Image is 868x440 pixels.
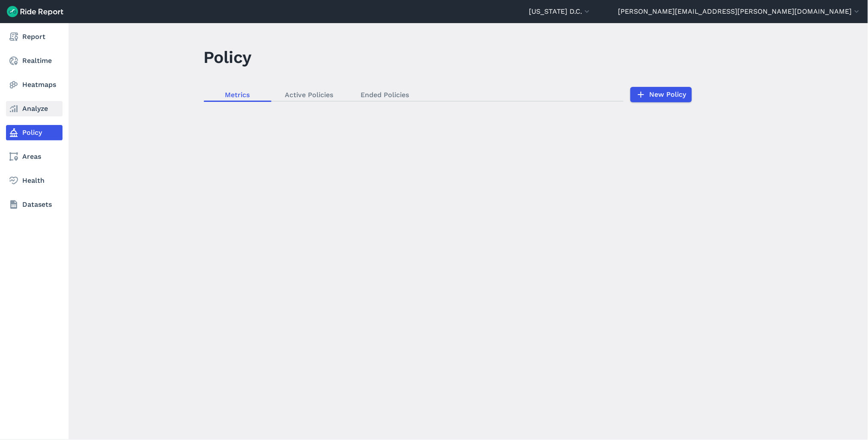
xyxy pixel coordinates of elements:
[6,101,63,116] a: Analyze
[6,125,63,140] a: Policy
[6,173,63,188] a: Health
[6,77,63,92] a: Heatmaps
[6,29,63,45] a: Report
[618,6,861,17] button: [PERSON_NAME][EMAIL_ADDRESS][PERSON_NAME][DOMAIN_NAME]
[7,6,63,17] img: Ride Report
[6,149,63,164] a: Areas
[27,23,868,440] div: loading
[6,53,63,68] a: Realtime
[529,6,591,17] button: [US_STATE] D.C.
[6,197,63,212] a: Datasets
